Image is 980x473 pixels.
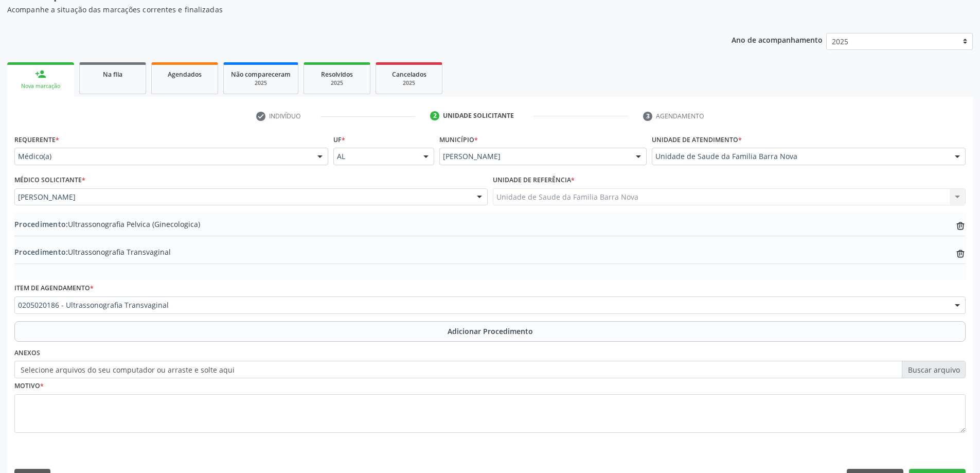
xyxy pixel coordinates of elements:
[652,132,742,148] label: Unidade de atendimento
[333,132,345,148] label: UF
[231,79,291,87] div: 2025
[448,326,533,337] span: Adicionar Procedimento
[443,151,626,162] span: [PERSON_NAME]
[14,247,68,257] span: Procedimento:
[7,4,683,15] p: Acompanhe a situação das marcações correntes e finalizadas
[14,321,966,342] button: Adicionar Procedimento
[14,345,40,361] label: Anexos
[14,281,94,296] label: Item de agendamento
[18,192,467,202] span: [PERSON_NAME]
[14,378,44,394] label: Motivo
[337,151,414,162] span: AL
[392,70,426,79] span: Cancelados
[103,70,122,79] span: Na fila
[18,151,307,162] span: Médico(a)
[430,111,439,120] div: 2
[732,33,823,46] p: Ano de acompanhamento
[14,132,59,148] label: Requerente
[14,247,171,257] span: Ultrassonografia Transvaginal
[168,70,202,79] span: Agendados
[35,68,46,80] div: person_add
[14,172,85,188] label: Médico Solicitante
[383,79,435,87] div: 2025
[321,70,353,79] span: Resolvidos
[311,79,363,87] div: 2025
[655,151,945,162] span: Unidade de Saude da Familia Barra Nova
[493,172,575,188] label: Unidade de referência
[231,70,291,79] span: Não compareceram
[439,132,478,148] label: Município
[14,219,68,229] span: Procedimento:
[14,219,200,230] span: Ultrassonografia Pelvica (Ginecologica)
[14,82,67,90] div: Nova marcação
[18,300,945,310] span: 0205020186 - Ultrassonografia Transvaginal
[443,111,514,120] div: Unidade solicitante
